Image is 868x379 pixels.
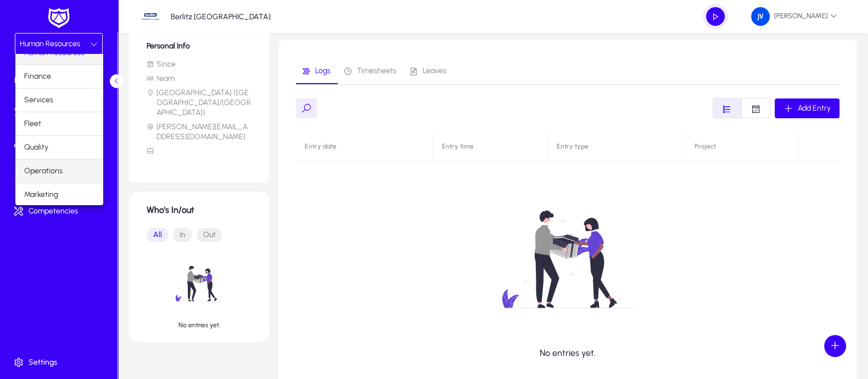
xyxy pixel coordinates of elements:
[24,117,41,130] span: Fleet
[24,188,58,201] span: Marketing
[24,70,51,83] span: Finance
[24,141,48,154] span: Quality
[24,94,53,107] span: Services
[24,164,63,178] span: Operations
